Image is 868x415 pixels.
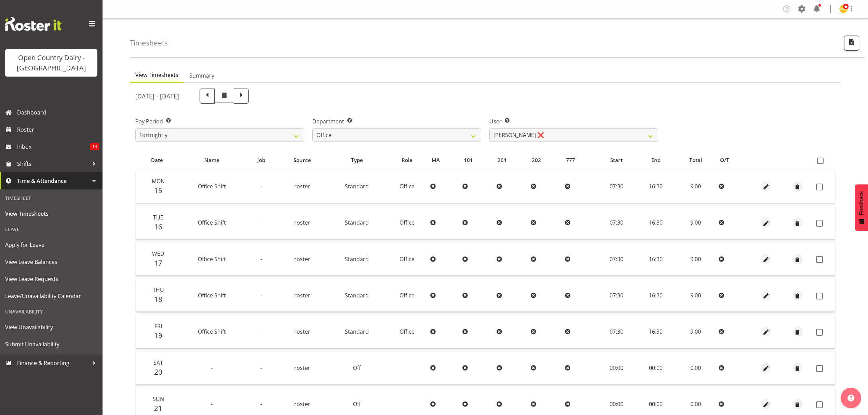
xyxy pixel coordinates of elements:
[294,219,310,226] span: roster
[596,243,637,276] td: 07:30
[154,222,162,231] span: 16
[135,92,179,100] h5: [DATE] - [DATE]
[675,352,716,385] td: 0.00
[2,319,101,336] a: View Unavailability
[5,240,97,250] span: Apply for Leave
[130,39,168,47] h4: Timesheets
[532,156,541,164] span: 202
[17,358,89,368] span: Finance & Reporting
[637,352,675,385] td: 00:00
[154,294,162,304] span: 18
[2,205,101,222] a: View Timesheets
[294,156,311,164] span: Source
[5,274,97,284] span: View Leave Requests
[154,331,162,340] span: 19
[596,279,637,312] td: 07:30
[675,206,716,239] td: 9.00
[858,191,865,215] span: Feedback
[327,315,386,348] td: Standard
[257,156,265,164] span: Job
[198,255,226,263] span: Office Shift
[637,279,675,312] td: 16:30
[153,359,163,366] span: Sat
[327,243,386,276] td: Standard
[720,156,729,164] span: O/T
[2,222,101,236] div: Leave
[198,183,226,190] span: Office Shift
[402,156,412,164] span: Role
[399,292,415,299] span: Office
[260,183,262,190] span: -
[2,336,101,353] a: Submit Unavailability
[5,322,97,332] span: View Unavailability
[596,206,637,239] td: 07:30
[260,328,262,335] span: -
[5,257,97,267] span: View Leave Balances
[5,291,97,301] span: Leave/Unavailability Calendar
[260,255,262,263] span: -
[689,156,702,164] span: Total
[152,177,165,185] span: Mon
[2,236,101,253] a: Apply for Leave
[198,292,226,299] span: Office Shift
[153,214,163,221] span: Tue
[211,364,213,372] span: -
[351,156,363,164] span: Type
[294,292,310,299] span: roster
[651,156,661,164] span: End
[152,250,164,257] span: Wed
[399,255,415,263] span: Office
[675,315,716,348] td: 9.00
[489,117,658,125] label: User
[327,206,386,239] td: Standard
[399,183,415,190] span: Office
[839,5,847,13] img: milk-reception-awarua7542.jpg
[198,328,226,335] span: Office Shift
[596,170,637,203] td: 07:30
[189,71,214,80] span: Summary
[260,292,262,299] span: -
[566,156,575,164] span: 777
[596,352,637,385] td: 00:00
[432,156,440,164] span: MA
[637,243,675,276] td: 16:30
[211,400,213,408] span: -
[90,143,99,150] span: 14
[135,71,178,79] span: View Timesheets
[153,395,164,403] span: Sun
[675,170,716,203] td: 9.00
[844,36,859,51] button: Export CSV
[399,328,415,335] span: Office
[2,287,101,305] a: Leave/Unavailability Calendar
[610,156,623,164] span: Start
[17,142,90,152] span: Inbox
[260,400,262,408] span: -
[151,156,163,164] span: Date
[498,156,507,164] span: 201
[154,367,162,377] span: 20
[154,258,162,268] span: 17
[17,176,89,186] span: Time & Attendance
[154,322,162,330] span: Fri
[198,219,226,226] span: Office Shift
[5,209,97,219] span: View Timesheets
[327,352,386,385] td: Off
[154,186,162,195] span: 15
[327,170,386,203] td: Standard
[17,107,99,118] span: Dashboard
[2,253,101,270] a: View Leave Balances
[260,364,262,372] span: -
[294,328,310,335] span: roster
[327,279,386,312] td: Standard
[5,17,62,31] img: Rosterit website logo
[847,394,854,401] img: help-xxl-2.png
[675,279,716,312] td: 9.00
[12,53,91,73] div: Open Country Dairy - [GEOGRAPHIC_DATA]
[2,270,101,287] a: View Leave Requests
[17,124,99,135] span: Roster
[637,206,675,239] td: 16:30
[294,364,310,372] span: roster
[260,219,262,226] span: -
[312,117,481,125] label: Department
[675,243,716,276] td: 9.00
